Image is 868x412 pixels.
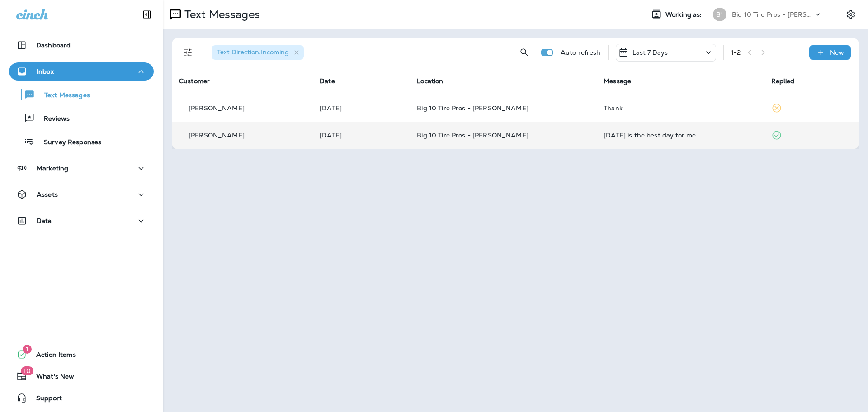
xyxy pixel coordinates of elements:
[843,6,859,23] button: Settings
[320,132,402,139] p: Oct 7, 2025 11:35 AM
[35,138,101,147] p: Survey Responses
[9,85,154,104] button: Text Messages
[417,131,528,139] span: Big 10 Tire Pros - [PERSON_NAME]
[320,77,335,85] span: Date
[217,48,289,56] span: Text Direction : Incoming
[665,11,704,19] span: Working as:
[37,165,68,172] p: Marketing
[561,49,601,56] p: Auto refresh
[35,91,90,100] p: Text Messages
[9,109,154,128] button: Reviews
[27,394,62,405] span: Support
[36,42,71,49] p: Dashboard
[731,49,741,56] div: 1 - 2
[37,191,58,198] p: Assets
[27,351,76,362] span: Action Items
[713,8,726,21] div: B1
[9,36,154,54] button: Dashboard
[179,77,210,85] span: Customer
[417,104,528,112] span: Big 10 Tire Pros - [PERSON_NAME]
[320,104,402,112] p: Oct 7, 2025 04:34 PM
[9,132,154,151] button: Survey Responses
[9,62,154,81] button: Inbox
[9,212,154,230] button: Data
[179,43,197,62] button: Filters
[604,77,631,85] span: Message
[632,49,668,56] p: Last 7 Days
[181,8,260,21] p: Text Messages
[21,366,33,375] span: 10
[212,45,304,60] div: Text Direction:Incoming
[37,217,52,224] p: Data
[604,132,756,139] div: Friday is the best day for me
[515,43,533,62] button: Search Messages
[27,373,74,384] span: What's New
[189,104,245,112] p: [PERSON_NAME]
[9,389,154,407] button: Support
[23,345,32,354] span: 1
[35,115,70,123] p: Reviews
[771,77,795,85] span: Replied
[417,77,443,85] span: Location
[9,346,154,364] button: 1Action Items
[189,132,245,139] p: [PERSON_NAME]
[604,104,756,112] div: Thank
[830,49,844,56] p: New
[9,159,154,177] button: Marketing
[9,367,154,385] button: 10What's New
[37,68,54,75] p: Inbox
[9,185,154,204] button: Assets
[134,5,160,24] button: Collapse Sidebar
[732,11,813,18] p: Big 10 Tire Pros - [PERSON_NAME]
